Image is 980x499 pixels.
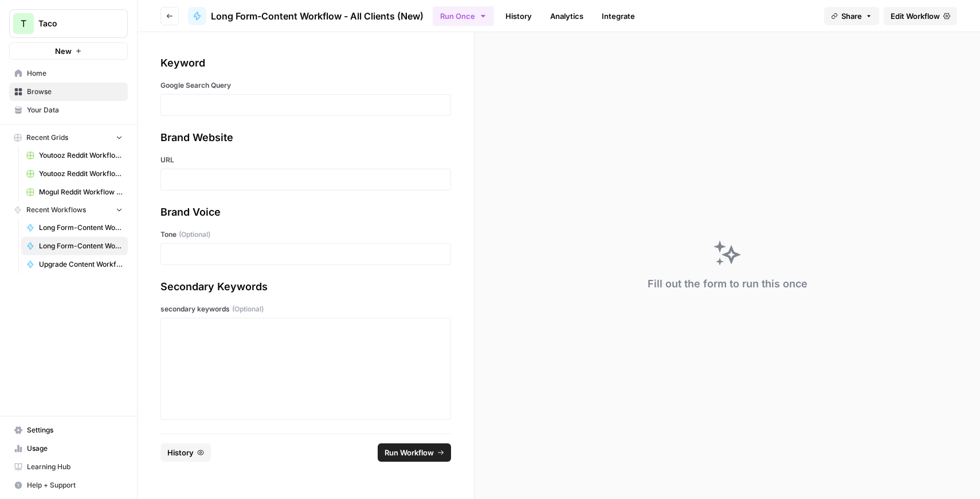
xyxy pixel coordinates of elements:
[9,42,128,60] button: New
[9,129,128,146] button: Recent Grids
[9,421,128,439] a: Settings
[167,447,194,458] span: History
[160,80,451,91] label: Google Search Query
[39,259,123,270] span: Upgrade Content Workflow - Nurx
[160,155,451,165] label: URL
[27,105,123,115] span: Your Data
[27,462,123,472] span: Learning Hub
[27,68,123,79] span: Home
[232,304,264,314] span: (Optional)
[9,458,128,476] a: Learning Hub
[26,132,68,143] span: Recent Grids
[9,476,128,494] button: Help + Support
[39,187,123,197] span: Mogul Reddit Workflow Grid (1)
[9,64,128,83] a: Home
[21,165,128,183] a: Youtooz Reddit Workflow Grid
[9,9,128,38] button: Workspace: Taco
[21,219,128,237] a: Long Form-Content Workflow - AI Clients (New)
[188,7,424,25] a: Long Form-Content Workflow - All Clients (New)
[160,304,451,314] label: secondary keywords
[27,425,123,435] span: Settings
[27,443,123,454] span: Usage
[9,439,128,458] a: Usage
[824,7,879,25] button: Share
[543,7,590,25] a: Analytics
[21,255,128,274] a: Upgrade Content Workflow - Nurx
[160,443,211,462] button: History
[21,237,128,255] a: Long Form-Content Workflow - All Clients (New)
[648,276,807,292] div: Fill out the form to run this once
[27,480,123,490] span: Help + Support
[39,223,123,233] span: Long Form-Content Workflow - AI Clients (New)
[9,201,128,219] button: Recent Workflows
[891,10,940,22] span: Edit Workflow
[160,229,451,240] label: Tone
[378,443,451,462] button: Run Workflow
[160,55,451,71] div: Keyword
[21,146,128,165] a: Youtooz Reddit Workflow Grid (1)
[55,45,72,57] span: New
[884,7,957,25] a: Edit Workflow
[21,183,128,201] a: Mogul Reddit Workflow Grid (1)
[39,241,123,251] span: Long Form-Content Workflow - All Clients (New)
[160,279,451,295] div: Secondary Keywords
[9,101,128,119] a: Your Data
[841,10,862,22] span: Share
[179,229,210,240] span: (Optional)
[433,6,494,26] button: Run Once
[499,7,539,25] a: History
[385,447,434,458] span: Run Workflow
[595,7,642,25] a: Integrate
[39,150,123,161] span: Youtooz Reddit Workflow Grid (1)
[160,204,451,220] div: Brand Voice
[21,17,26,30] span: T
[38,18,108,29] span: Taco
[211,9,424,23] span: Long Form-Content Workflow - All Clients (New)
[26,205,86,215] span: Recent Workflows
[27,87,123,97] span: Browse
[9,83,128,101] a: Browse
[160,130,451,146] div: Brand Website
[39,169,123,179] span: Youtooz Reddit Workflow Grid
